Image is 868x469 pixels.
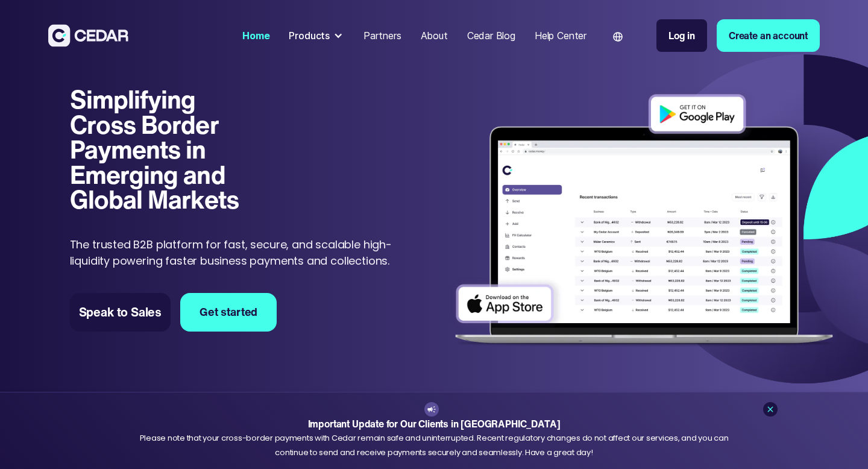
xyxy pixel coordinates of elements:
div: Partners [363,28,401,43]
div: About [421,28,448,43]
div: Help Center [535,28,587,43]
h1: Simplifying Cross Border Payments in Emerging and Global Markets [70,87,267,212]
img: world icon [613,32,623,42]
div: Products [284,24,349,48]
div: Home [242,28,269,43]
a: Speak to Sales [70,293,171,332]
a: Create an account [717,19,820,52]
a: Partners [359,22,406,49]
div: Cedar Blog [467,28,515,43]
a: Help Center [530,22,591,49]
div: Log in [668,28,695,43]
a: About [416,22,453,49]
a: Log in [656,19,707,52]
a: Home [237,22,274,49]
img: Dashboard of transactions [447,87,841,356]
a: Get started [180,293,277,332]
a: Cedar Blog [462,22,520,49]
p: The trusted B2B platform for fast, secure, and scalable high-liquidity powering faster business p... [70,236,398,269]
div: Products [289,28,330,43]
